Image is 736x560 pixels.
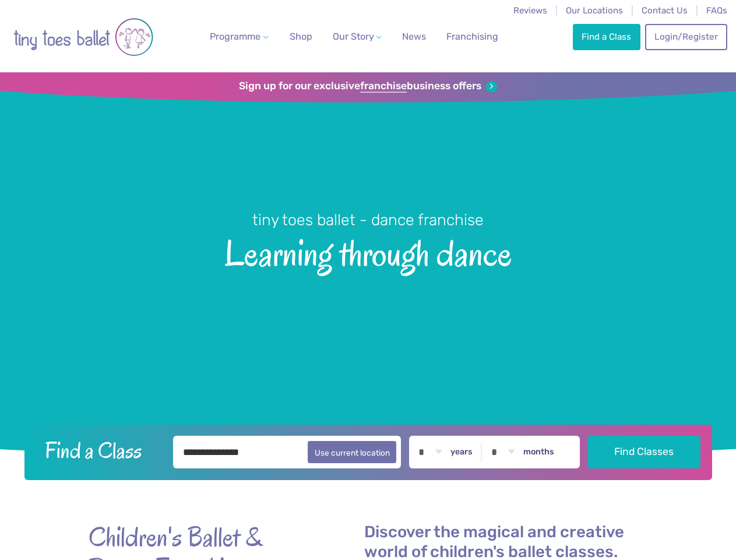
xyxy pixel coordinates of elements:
[566,5,623,16] a: Our Locations
[397,25,431,48] a: News
[402,31,426,42] span: News
[13,8,153,66] img: tiny toes ballet
[285,25,317,48] a: Shop
[327,25,386,48] a: Our Story
[36,436,165,465] h2: Find a Class
[210,31,260,42] span: Programme
[588,436,700,468] button: Find Classes
[442,25,503,48] a: Franchising
[205,25,273,48] a: Programme
[308,441,397,463] button: Use current location
[706,5,727,16] a: FAQs
[513,5,547,16] a: Reviews
[239,80,497,93] a: Sign up for our exclusivefranchisebusiness offers
[523,447,554,457] label: months
[573,24,640,50] a: Find a Class
[642,5,688,16] a: Contact Us
[446,31,498,42] span: Franchising
[360,80,407,93] strong: franchise
[19,230,717,274] span: Learning through dance
[290,31,312,42] span: Shop
[333,31,374,42] span: Our Story
[252,211,484,229] small: tiny toes ballet - dance franchise
[645,24,727,50] a: Login/Register
[450,447,473,457] label: years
